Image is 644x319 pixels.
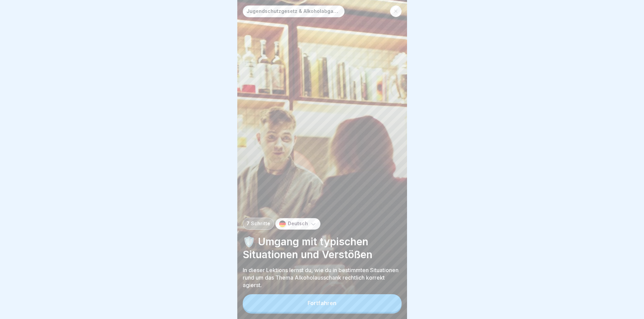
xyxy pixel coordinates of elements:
button: Fortfahren [243,294,402,312]
p: Deutsch [288,221,308,227]
p: 🛡️ Umgang mit typischen Situationen und Verstößen [243,235,402,261]
div: Fortfahren [308,300,336,306]
p: 7 Schritte [246,221,270,227]
img: de.svg [279,220,286,227]
p: Jugendschutzgesetz & Alkoholabgabe in der Gastronomie 🧒🏽 [246,8,341,14]
p: In dieser Lektions lernst du, wie du in bestimmten Situationen rund um das Thema Alkoholausschank... [243,266,402,289]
